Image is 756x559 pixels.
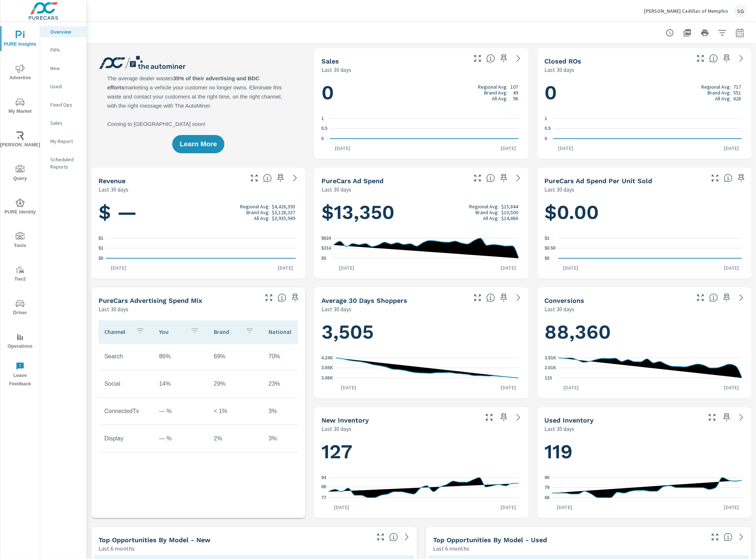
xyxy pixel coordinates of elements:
text: 68 [545,495,550,500]
p: [DATE] [558,264,583,271]
td: ConnectedTv [99,402,153,420]
span: This table looks at how you compare to the amount of budget you spend per channel as opposed to y... [278,293,286,302]
text: 79 [545,485,550,490]
button: Make Fullscreen [375,531,386,543]
p: [DATE] [719,504,744,511]
p: New [50,65,81,72]
button: Make Fullscreen [472,292,483,304]
p: $15,844 [502,204,518,209]
p: Last 30 days [321,65,351,74]
span: Save this to your personalized report [498,412,510,423]
p: [DATE] [106,264,131,271]
p: [DATE] [329,504,354,511]
td: 86% [153,347,208,366]
p: 717 [734,84,741,90]
a: See more details in report [736,292,747,304]
p: [DATE] [496,384,521,391]
p: [DATE] [558,384,584,391]
text: $0.50 [545,246,556,251]
h1: 119 [545,439,744,464]
a: See more details in report [401,531,413,543]
p: Regional Avg: [469,204,499,209]
h5: Sales [321,57,339,65]
div: nav menu [0,22,40,391]
span: The number of dealer-specified goals completed by a visitor. [Source: This data is provided by th... [709,293,718,302]
div: New [40,63,86,74]
span: Number of vehicles sold by the dealership over the selected date range. [Source: This data is sou... [486,54,495,63]
div: Used [40,81,86,92]
p: $3,128,337 [272,209,295,215]
a: See more details in report [736,53,747,64]
h1: 88,360 [545,320,744,344]
p: Brand Avg: [475,209,499,215]
p: Sales [50,119,81,127]
p: You [159,328,185,335]
p: Brand Avg: [485,90,508,96]
td: 3% [263,402,317,420]
text: 0.5 [321,126,328,131]
p: [DATE] [719,264,744,271]
span: Save this to your personalized report [498,53,510,64]
td: 14% [153,375,208,393]
text: $5 [321,256,327,261]
span: Tier2 [3,266,38,284]
p: Regional Avg: [478,84,508,90]
td: Social [99,375,153,393]
p: Last 6 months [433,544,469,553]
div: Sales [40,117,86,128]
span: A rolling 30 day total of daily Shoppers on the dealership website, averaged over the selected da... [486,293,495,302]
span: Leave Feedback [3,362,38,388]
span: Query [3,165,38,183]
p: [DATE] [552,504,577,511]
p: National [269,328,294,335]
h5: Top Opportunities by Model - Used [433,536,547,544]
p: [DATE] [273,264,298,271]
p: $3,935,949 [272,215,295,221]
p: Last 30 days [321,185,351,194]
button: Make Fullscreen [695,53,706,64]
p: Overview [50,28,81,35]
h1: 3,505 [321,320,521,344]
span: Learn More [180,141,217,147]
h5: PureCars Ad Spend Per Unit Sold [545,177,652,185]
text: 0.5 [545,126,551,131]
p: [DATE] [336,384,361,391]
p: [DATE] [496,144,521,152]
p: Last 30 days [99,185,128,194]
text: 115 [545,375,552,381]
text: 1 [321,116,324,121]
text: $1 [99,246,104,251]
text: 94 [321,475,327,480]
p: [DATE] [330,144,355,152]
button: Make Fullscreen [472,172,483,184]
text: 2.01K [545,366,556,371]
p: Last 30 days [545,185,575,194]
p: Regional Avg: [240,204,270,209]
span: My Market [3,98,38,116]
p: $14,686 [502,215,518,221]
span: Number of Repair Orders Closed by the selected dealership group over the selected time range. [So... [709,54,718,63]
span: Average cost of advertising per each vehicle sold at the dealer over the selected date range. The... [724,174,733,182]
p: PIPA [50,46,81,54]
div: Scheduled Reports [40,154,86,172]
span: Save this to your personalized report [721,412,733,423]
span: Operations [3,333,38,351]
text: 90 [545,475,550,480]
td: Display [99,429,153,448]
h1: 0 [321,80,521,105]
p: Brand Avg: [246,209,270,215]
span: Advertise [3,64,38,82]
text: $1 [545,236,550,241]
p: Last 30 days [321,305,351,313]
p: Used [50,83,81,90]
button: Make Fullscreen [472,53,483,64]
span: Save this to your personalized report [275,172,286,184]
button: Make Fullscreen [695,292,706,304]
td: 23% [263,375,317,393]
text: 1 [545,116,547,121]
td: — % [153,402,208,420]
a: See more details in report [513,292,524,304]
text: $0 [545,256,550,261]
span: Total sales revenue over the selected date range. [Source: This data is sourced from the dealer’s... [263,174,272,182]
text: 86 [321,485,327,490]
